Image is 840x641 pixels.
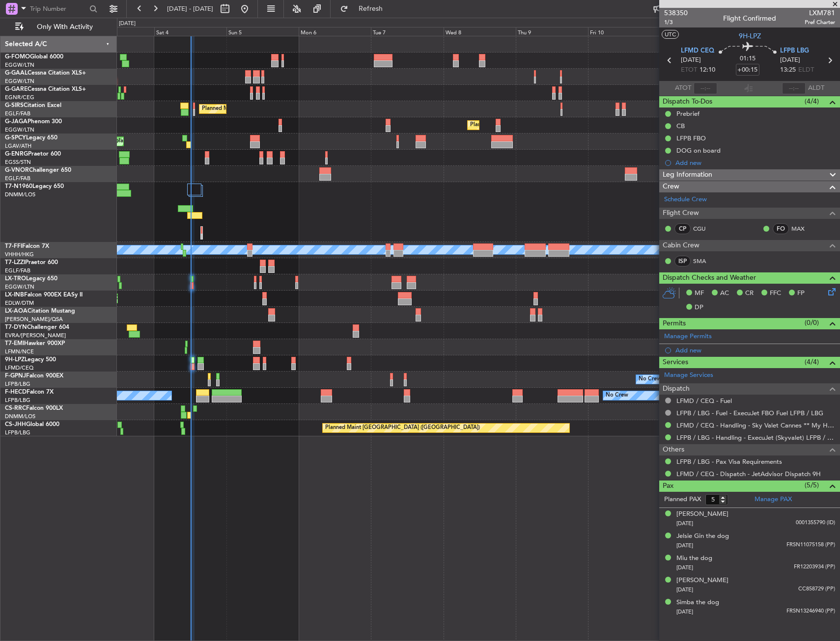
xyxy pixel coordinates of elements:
a: LGAV/ATH [5,142,31,150]
span: 0001355790 (ID) [796,519,835,527]
span: Pref Charter [805,18,835,27]
div: ISP [674,256,691,267]
span: [DATE] [676,542,693,549]
span: LFMD CEQ [681,46,714,56]
a: EGLF/FAB [5,110,30,117]
a: Manage Services [664,371,713,380]
span: Dispatch Checks and Weather [663,272,756,284]
span: FRSN11075158 (PP) [786,541,835,549]
span: 9H-LPZ [739,31,761,41]
a: [PERSON_NAME]/QSA [5,316,63,323]
a: EGGW/LTN [5,126,34,134]
a: EGSS/STN [5,159,31,166]
a: F-HECDFalcon 7X [5,389,54,395]
span: G-SPCY [5,135,26,141]
a: T7-LZZIPraetor 600 [5,260,58,266]
span: LX-INB [5,292,24,298]
a: Schedule Crew [664,195,707,205]
div: DOG on board [676,146,721,155]
span: LX-TRO [5,276,26,282]
div: Sat 4 [154,27,226,36]
span: Only With Activity [26,24,104,30]
span: (4/4) [805,96,819,107]
a: SMA [693,257,715,266]
div: Prebrief [676,109,700,118]
span: G-VNOR [5,167,29,173]
div: [DATE] [119,20,136,28]
div: Add new [675,346,835,354]
input: --:-- [694,82,717,94]
a: T7-N1960Legacy 650 [5,184,64,189]
a: CS-RRCFalcon 900LX [5,405,63,411]
span: 01:15 [740,54,756,64]
div: LFPB FBO [676,134,706,142]
span: G-GARE [5,86,28,92]
span: ATOT [675,83,691,93]
div: FO [773,223,789,234]
a: EGGW/LTN [5,61,34,69]
span: T7-DYN [5,324,27,330]
span: F-GPNJ [5,373,26,379]
a: EGLF/FAB [5,267,30,274]
span: DP [695,303,703,313]
a: LFMD / CEQ - Handling - Sky Valet Cannes ** My Handling**LFMD / CEQ [676,421,835,429]
a: T7-FFIFalcon 7X [5,243,49,249]
input: Trip Number [30,1,86,16]
div: No Crew [639,372,661,387]
div: Add new [675,159,835,167]
span: G-GAAL [5,70,28,76]
a: LX-INBFalcon 900EX EASy II [5,292,83,298]
span: G-FOMO [5,54,30,60]
span: LFPB LBG [780,46,809,56]
span: [DATE] [681,55,701,65]
span: ETOT [681,65,697,75]
span: 12:10 [700,65,715,75]
span: (0/0) [805,318,819,328]
div: Tue 7 [371,27,443,36]
span: CR [745,289,754,298]
a: T7-EMIHawker 900XP [5,341,65,347]
span: Services [663,357,688,368]
span: T7-LZZI [5,260,25,266]
span: Refresh [350,5,392,12]
div: [PERSON_NAME] [676,576,728,586]
span: G-JAGA [5,119,28,125]
span: Permits [663,318,686,329]
span: Others [663,444,684,455]
span: CS-JHH [5,422,26,427]
div: Fri 3 [82,27,154,36]
span: T7-EMI [5,341,24,347]
a: LFPB/LBG [5,397,30,404]
div: Planned Maint [GEOGRAPHIC_DATA] ([GEOGRAPHIC_DATA]) [202,102,357,116]
span: 1/3 [664,18,688,27]
span: 538350 [664,8,688,18]
span: CC858729 (PP) [798,585,835,593]
a: EGNR/CEG [5,94,34,101]
a: G-SPCYLegacy 650 [5,135,57,141]
a: LFPB/LBG [5,380,30,388]
span: Dispatch To-Dos [663,96,712,107]
a: DNMM/LOS [5,413,35,420]
div: Jelsie Gin the dog [676,532,729,541]
a: G-GARECessna Citation XLS+ [5,86,86,92]
a: EVRA/[PERSON_NAME] [5,332,66,339]
a: CGU [693,224,715,233]
span: Crew [663,181,679,192]
div: Simba the dog [676,598,719,608]
span: ALDT [808,83,824,93]
a: G-JAGAPhenom 300 [5,119,62,125]
label: Planned PAX [664,495,701,505]
span: [DATE] [676,564,693,571]
a: 9H-LPZLegacy 500 [5,357,56,363]
a: LX-AOACitation Mustang [5,308,75,314]
span: [DATE] - [DATE] [167,4,213,13]
div: Miu the dog [676,554,712,563]
span: FFC [770,289,781,298]
span: MF [695,289,704,298]
a: LFPB / LBG - Pax Visa Requirements [676,457,782,466]
a: Manage PAX [755,495,792,505]
span: LXM781 [805,8,835,18]
a: G-SIRSCitation Excel [5,103,61,108]
a: T7-DYNChallenger 604 [5,324,69,330]
span: [DATE] [780,55,800,65]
